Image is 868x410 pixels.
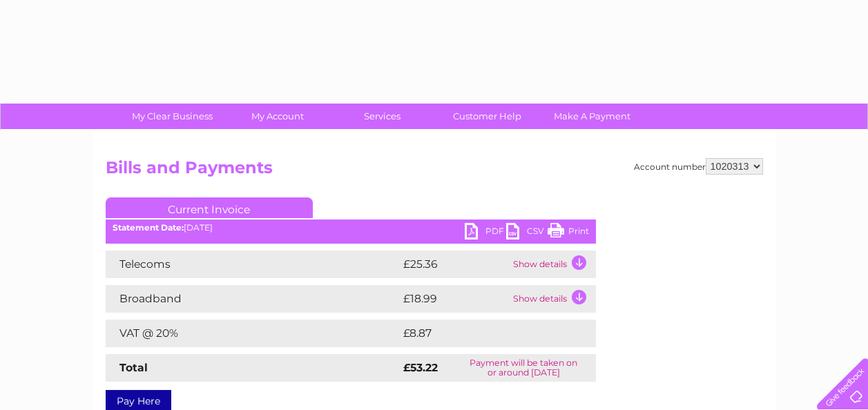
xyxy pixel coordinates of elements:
[400,320,563,347] td: £8.87
[403,361,438,374] strong: £53.22
[119,361,148,374] strong: Total
[115,104,229,129] a: My Clear Business
[430,104,544,129] a: Customer Help
[452,354,596,382] td: Payment will be taken on or around [DATE]
[634,158,763,175] div: Account number
[106,197,313,218] a: Current Invoice
[465,223,506,243] a: PDF
[113,222,184,233] b: Statement Date:
[106,285,400,313] td: Broadband
[510,285,596,313] td: Show details
[400,285,510,313] td: £18.99
[548,223,589,243] a: Print
[510,251,596,278] td: Show details
[325,104,439,129] a: Services
[106,158,763,184] h2: Bills and Payments
[106,223,596,233] div: [DATE]
[106,251,400,278] td: Telecoms
[220,104,334,129] a: My Account
[400,251,510,278] td: £25.36
[535,104,649,129] a: Make A Payment
[506,223,548,243] a: CSV
[106,320,400,347] td: VAT @ 20%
